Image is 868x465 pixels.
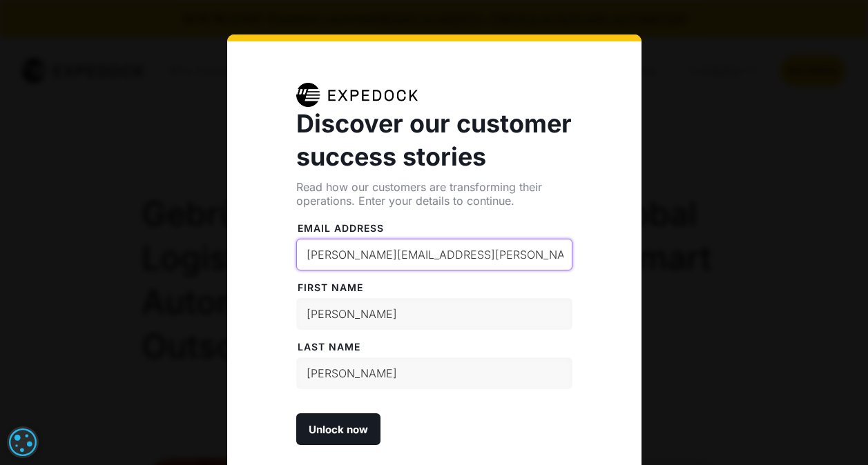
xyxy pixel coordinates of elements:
label: Email address [296,221,572,235]
strong: Discover our customer success stories [296,108,572,172]
form: Case Studies Form [296,208,572,445]
input: Unlock now [296,413,380,445]
div: Read how our customers are transforming their operations. Enter your details to continue. [296,180,572,208]
iframe: Chat Widget [799,399,868,465]
label: FiRST NAME [296,281,572,295]
label: LAST NAME [296,340,572,354]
